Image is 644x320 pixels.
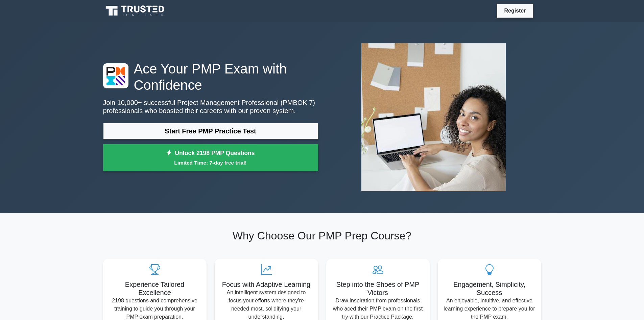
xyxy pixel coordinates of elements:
[103,61,318,93] h1: Ace Your PMP Exam with Confidence
[332,280,424,297] h5: Step into the Shoes of PMP Victors
[103,229,541,242] h2: Why Choose Our PMP Prep Course?
[220,280,313,289] h5: Focus with Adaptive Learning
[103,123,318,139] a: Start Free PMP Practice Test
[500,6,530,15] a: Register
[112,159,310,167] small: Limited Time: 7-day free trial!
[443,280,536,297] h5: Engagement, Simplicity, Success
[103,144,318,171] a: Unlock 2198 PMP QuestionsLimited Time: 7-day free trial!
[103,99,318,115] p: Join 10,000+ successful Project Management Professional (PMBOK 7) professionals who boosted their...
[109,280,201,297] h5: Experience Tailored Excellence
